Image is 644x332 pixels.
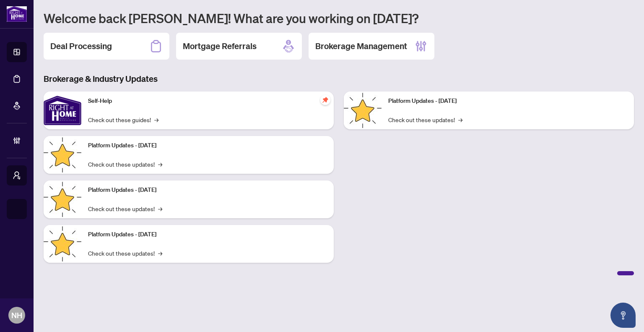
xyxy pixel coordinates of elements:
[320,95,330,105] span: pushpin
[88,204,162,213] a: Check out these updates!→
[44,10,634,26] h1: Welcome back [PERSON_NAME]! What are you working on [DATE]?
[7,6,27,22] img: logo
[44,180,81,218] img: Platform Updates - July 21, 2025
[154,115,158,124] span: →
[388,115,462,124] a: Check out these updates!→
[315,40,407,52] h2: Brokerage Management
[50,40,112,52] h2: Deal Processing
[44,73,634,85] h3: Brokerage & Industry Updates
[158,204,162,213] span: →
[11,309,22,321] span: NH
[88,141,327,150] p: Platform Updates - [DATE]
[44,136,81,174] img: Platform Updates - September 16, 2025
[88,248,162,258] a: Check out these updates!→
[88,115,158,124] a: Check out these guides!→
[88,97,327,106] p: Self-Help
[44,225,81,263] img: Platform Updates - July 8, 2025
[458,115,462,124] span: →
[158,159,162,169] span: →
[88,186,327,195] p: Platform Updates - [DATE]
[158,248,162,258] span: →
[388,97,627,106] p: Platform Updates - [DATE]
[44,91,81,129] img: Self-Help
[344,91,382,129] img: Platform Updates - June 23, 2025
[610,303,636,328] button: Open asap
[88,159,162,169] a: Check out these updates!→
[13,171,21,180] span: user-switch
[88,230,327,239] p: Platform Updates - [DATE]
[183,40,257,52] h2: Mortgage Referrals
